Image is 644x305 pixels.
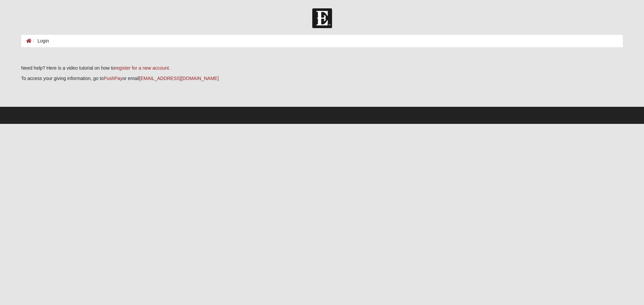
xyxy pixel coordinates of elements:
[21,65,623,72] p: Need help? Here is a video tutorial on how to .
[32,37,49,45] li: Login
[104,76,122,81] a: PushPay
[21,75,623,82] p: To access your giving information, go to or email
[312,8,332,28] img: Church of Eleven22 Logo
[115,65,169,71] a: register for a new account
[139,76,219,81] a: [EMAIL_ADDRESS][DOMAIN_NAME]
